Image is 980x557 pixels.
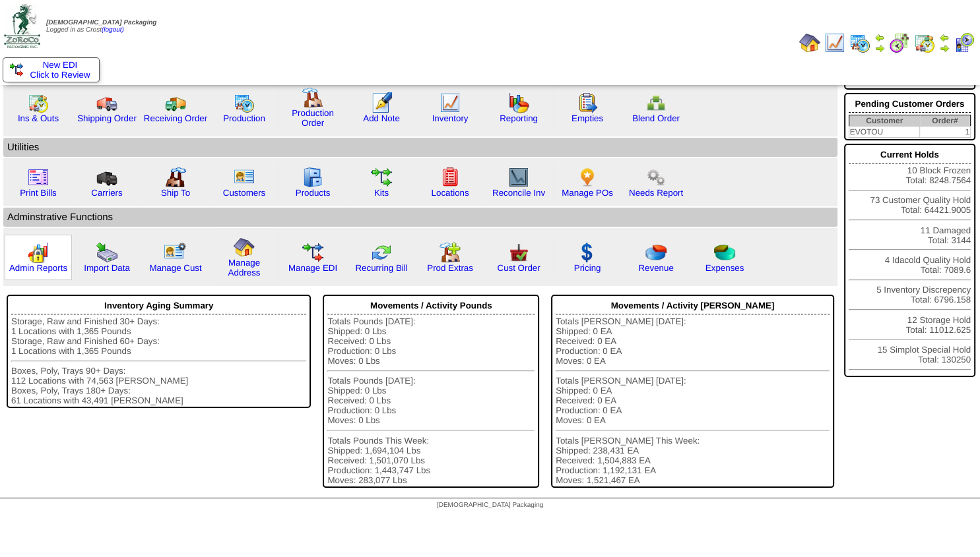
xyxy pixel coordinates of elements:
[849,146,971,163] div: Current Holds
[165,167,186,188] img: factory2.gif
[492,188,545,198] a: Reconcile Inv
[355,263,407,273] a: Recurring Bill
[645,167,667,188] img: workflow.png
[46,19,156,34] span: Logged in as Crost
[508,167,529,188] img: line_graph2.gif
[96,167,117,188] img: truck3.gif
[10,63,23,76] img: ediSmall.gif
[161,188,190,198] a: Ship To
[824,32,845,53] img: line_graph.gif
[849,127,919,138] td: EVOTOU
[889,32,910,53] img: calendarblend.gif
[296,188,331,198] a: Products
[577,92,598,113] img: workorder.gif
[292,108,334,128] a: Production Order
[577,167,598,188] img: po.png
[374,188,389,198] a: Kits
[11,297,306,314] div: Inventory Aging Summary
[632,113,680,123] a: Blend Order
[223,113,265,123] a: Production
[645,92,667,113] img: network.png
[18,113,59,123] a: Ins & Outs
[914,32,935,53] img: calendarinout.gif
[500,113,538,123] a: Reporting
[920,127,971,138] td: 1
[556,316,830,485] div: Totals [PERSON_NAME] [DATE]: Shipped: 0 EA Received: 0 EA Production: 0 EA Moves: 0 EA Totals [PE...
[432,113,469,123] a: Inventory
[20,188,57,198] a: Print Bills
[84,263,130,273] a: Import Data
[844,144,975,377] div: 10 Block Frozen Total: 8248.7564 73 Customer Quality Hold Total: 64421.9005 11 Damaged Total: 314...
[165,92,186,113] img: truck2.gif
[954,32,975,53] img: calendarcustomer.gif
[302,242,323,263] img: edi.gif
[440,167,461,188] img: locations.gif
[508,242,529,263] img: cust_order.png
[577,242,598,263] img: dollar.gif
[9,263,67,273] a: Admin Reports
[327,316,535,485] div: Totals Pounds [DATE]: Shipped: 0 Lbs Received: 0 Lbs Production: 0 Lbs Moves: 0 Lbs Totals Pounds...
[849,115,919,127] th: Customer
[10,60,92,80] a: New EDI Click to Review
[799,32,820,53] img: home.gif
[363,113,400,123] a: Add Note
[371,242,392,263] img: reconcile.gif
[431,188,469,198] a: Locations
[223,188,265,198] a: Customers
[714,242,735,263] img: pie_chart2.png
[77,113,137,123] a: Shipping Order
[43,60,78,70] span: New EDI
[28,167,49,188] img: invoice2.gif
[705,263,744,273] a: Expenses
[228,258,261,278] a: Manage Address
[508,92,529,113] img: graph.gif
[572,113,603,123] a: Empties
[234,237,255,258] img: home.gif
[46,19,156,26] span: [DEMOGRAPHIC_DATA] Packaging
[302,167,323,188] img: cabinet.gif
[234,92,255,113] img: calendarprod.gif
[849,32,870,53] img: calendarprod.gif
[91,188,122,198] a: Carriers
[629,188,683,198] a: Needs Report
[874,32,885,43] img: arrowleft.gif
[849,96,971,113] div: Pending Customer Orders
[149,263,201,273] a: Manage Cust
[10,70,92,80] span: Click to Review
[288,263,337,273] a: Manage EDI
[327,297,535,314] div: Movements / Activity Pounds
[427,263,473,273] a: Prod Extras
[939,43,950,53] img: arrowright.gif
[562,188,613,198] a: Manage POs
[102,26,124,34] a: (logout)
[96,242,117,263] img: import.gif
[234,167,255,188] img: customers.gif
[939,32,950,43] img: arrowleft.gif
[437,502,543,509] span: [DEMOGRAPHIC_DATA] Packaging
[574,263,601,273] a: Pricing
[96,92,117,113] img: truck.gif
[645,242,667,263] img: pie_chart.png
[920,115,971,127] th: Order#
[497,263,540,273] a: Cust Order
[302,87,323,108] img: factory.gif
[3,138,837,157] td: Utilities
[3,208,837,227] td: Adminstrative Functions
[440,92,461,113] img: line_graph.gif
[638,263,673,273] a: Revenue
[556,297,830,314] div: Movements / Activity [PERSON_NAME]
[28,242,49,263] img: graph2.png
[371,167,392,188] img: workflow.gif
[874,43,885,53] img: arrowright.gif
[144,113,207,123] a: Receiving Order
[28,92,49,113] img: calendarinout.gif
[4,4,40,48] img: zoroco-logo-small.webp
[164,242,188,263] img: managecust.png
[11,316,306,405] div: Storage, Raw and Finished 30+ Days: 1 Locations with 1,365 Pounds Storage, Raw and Finished 60+ D...
[371,92,392,113] img: orders.gif
[440,242,461,263] img: prodextras.gif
